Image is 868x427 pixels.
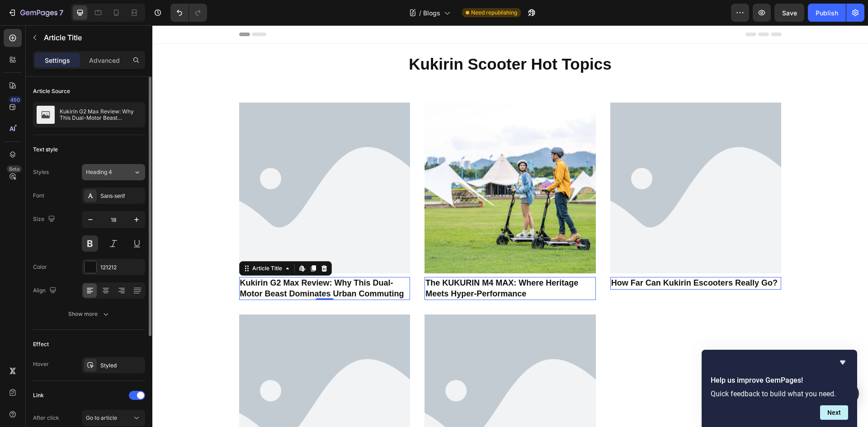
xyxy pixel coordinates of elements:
span: / [419,8,421,18]
div: Hover [33,360,49,368]
p: Advanced [89,56,120,65]
p: Quick feedback to build what you need. [711,389,848,398]
div: Undo/Redo [170,4,207,22]
p: 7 [59,7,63,18]
span: Need republishing [471,9,517,17]
button: Save [774,4,804,22]
iframe: Design area [152,25,868,427]
button: Show more [33,306,145,322]
div: Beta [7,165,22,173]
div: 121212 [100,263,143,272]
div: Styles [33,168,49,176]
div: Link [33,391,44,399]
div: Text style [33,145,58,154]
img: Alt image [458,77,629,249]
div: Effect [33,340,49,348]
div: Size [33,213,57,225]
span: Heading 4 [86,168,112,176]
div: Styled [100,361,143,370]
span: Save [782,9,797,17]
h2: Help us improve GemPages! [711,375,848,386]
div: Help us improve GemPages! [711,357,848,420]
button: Next question [820,405,848,420]
span: Blogs [423,8,440,18]
div: Show more [68,310,110,319]
button: Go to article [82,410,145,426]
div: Article Source [33,87,70,95]
div: Publish [816,8,838,18]
div: Color [33,263,47,271]
div: Align [33,285,58,297]
button: Hide survey [837,357,848,368]
button: 7 [4,4,67,22]
div: After click [33,414,59,422]
div: Sans-serif [100,192,143,200]
p: Settings [45,56,70,65]
div: Font [33,192,44,200]
p: Article Title [44,32,142,43]
a: How Far Can Kukirin Escooters Really Go? [458,252,629,264]
div: 450 [9,96,22,103]
span: Go to article [86,414,117,421]
button: Publish [808,4,846,22]
p: Kukirin G2 Max Review: Why This Dual-Motor Beast Dominates Urban Commuting [60,108,142,121]
a: The KUKURIN M4 MAX: Where Heritage Meets Hyper-Performance [272,252,443,275]
button: Heading 4 [82,164,145,180]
